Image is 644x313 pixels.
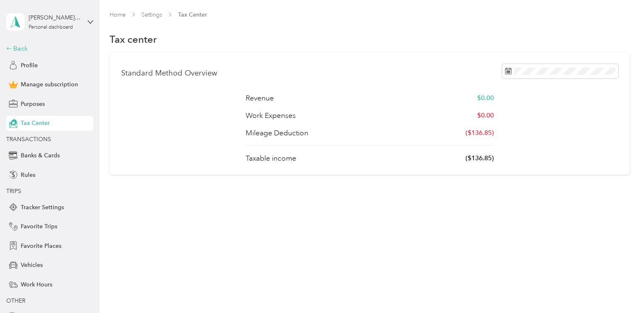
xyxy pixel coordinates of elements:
span: OTHER [6,297,25,304]
span: Tax Center [21,119,50,127]
div: [PERSON_NAME][EMAIL_ADDRESS][DOMAIN_NAME] [29,13,80,22]
span: Vehicles [21,261,43,269]
p: ($136.85) [466,153,494,164]
p: $0.00 [477,93,494,103]
div: Personal dashboard [29,25,73,30]
span: Tax Center [178,10,207,19]
a: Settings [141,11,162,18]
span: Manage subscription [21,80,78,89]
span: Profile [21,61,38,70]
span: Favorite Places [21,242,61,250]
span: Tracker Settings [21,203,64,212]
p: Mileage Deduction [246,128,308,138]
span: Work Hours [21,280,52,289]
p: Revenue [246,93,274,103]
h1: Tax center [110,35,157,44]
a: Home [110,11,126,18]
iframe: Everlance-gr Chat Button Frame [598,267,644,313]
p: $0.00 [477,110,494,121]
span: Rules [21,171,35,179]
span: TRANSACTIONS [6,136,51,143]
span: TRIPS [6,188,21,195]
div: Back [6,44,89,54]
span: Favorite Trips [21,222,57,231]
h1: Standard Method Overview [121,69,217,78]
p: ($136.85) [466,128,494,138]
span: Purposes [21,100,45,108]
p: Taxable income [246,153,296,164]
p: Work Expenses [246,110,296,121]
span: Banks & Cards [21,151,60,160]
